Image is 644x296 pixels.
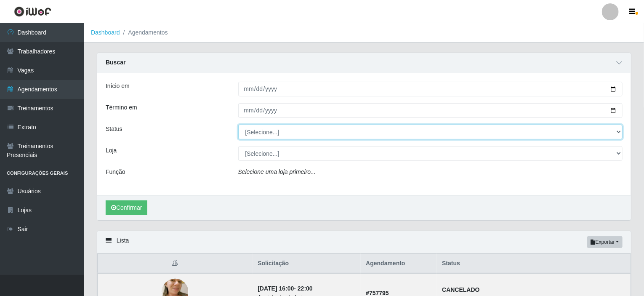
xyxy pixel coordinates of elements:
label: Término em [106,103,137,112]
i: Selecione uma loja primeiro... [238,168,316,175]
div: Lista [97,231,631,253]
th: Status [437,254,631,274]
nav: breadcrumb [84,23,644,43]
strong: - [258,285,312,292]
time: [DATE] 16:00 [258,285,294,292]
time: 22:00 [298,285,313,292]
th: Agendamento [361,254,437,274]
input: 00/00/0000 [238,103,623,118]
strong: CANCELADO [442,286,479,293]
th: Solicitação [253,254,361,274]
label: Função [106,168,125,176]
img: CoreUI Logo [14,6,51,17]
label: Início em [106,82,130,91]
strong: Buscar [106,59,125,66]
label: Loja [106,146,117,155]
button: Confirmar [106,200,147,215]
input: 00/00/0000 [238,82,623,96]
a: Dashboard [91,29,120,36]
button: Exportar [587,236,623,248]
li: Agendamentos [120,28,168,37]
label: Status [106,125,122,133]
